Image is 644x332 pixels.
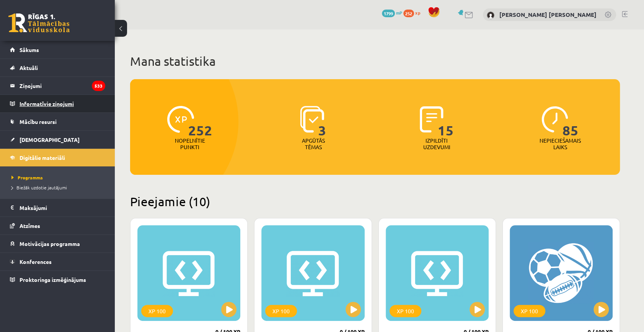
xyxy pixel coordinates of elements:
[540,137,581,150] p: Nepieciešamais laiks
[10,149,105,166] a: Digitālie materiāli
[130,54,620,69] h1: Mana statistika
[167,106,194,133] img: icon-xp-0682a9bc20223a9ccc6f5883a126b849a74cddfe5390d2b41b4391c66f2066e7.svg
[396,10,402,16] span: mP
[300,106,324,133] img: icon-learned-topics-4a711ccc23c960034f471b6e78daf4a3bad4a20eaf4de84257b87e66633f6470.svg
[20,64,38,71] span: Aktuāli
[10,253,105,270] a: Konferences
[562,106,579,137] span: 85
[20,240,80,247] span: Motivācijas programma
[20,136,80,143] span: [DEMOGRAPHIC_DATA]
[487,11,494,19] img: Emīls Matiass Reinfelds
[10,41,105,59] a: Sākums
[298,137,328,150] p: Apgūtās tēmas
[390,305,421,317] div: XP 100
[10,271,105,288] a: Proktoringa izmēģinājums
[10,131,105,148] a: [DEMOGRAPHIC_DATA]
[422,137,452,150] p: Izpildīti uzdevumi
[10,59,105,76] a: Aktuāli
[403,10,424,16] a: 252 xp
[10,235,105,252] a: Motivācijas programma
[20,118,57,125] span: Mācību resursi
[10,199,105,216] a: Maksājumi
[499,11,597,18] a: [PERSON_NAME] [PERSON_NAME]
[20,258,52,265] span: Konferences
[20,199,105,216] legend: Maksājumi
[11,184,107,191] a: Biežāk uzdotie jautājumi
[130,194,620,209] h2: Pieejamie (10)
[415,10,420,16] span: xp
[11,174,107,181] a: Programma
[10,113,105,130] a: Mācību resursi
[20,95,105,112] legend: Informatīvie ziņojumi
[92,81,105,91] i: 533
[541,106,568,133] img: icon-clock-7be60019b62300814b6bd22b8e044499b485619524d84068768e800edab66f18.svg
[20,222,40,229] span: Atzīmes
[382,10,395,17] span: 1799
[8,13,70,33] a: Rīgas 1. Tālmācības vidusskola
[403,10,414,17] span: 252
[20,46,39,53] span: Sākums
[438,106,454,137] span: 15
[10,77,105,94] a: Ziņojumi533
[20,276,86,283] span: Proktoringa izmēģinājums
[11,174,43,181] span: Programma
[318,106,326,137] span: 3
[188,106,212,137] span: 252
[420,106,443,133] img: icon-completed-tasks-ad58ae20a441b2904462921112bc710f1caf180af7a3daa7317a5a94f2d26646.svg
[265,305,297,317] div: XP 100
[20,154,65,161] span: Digitālie materiāli
[11,184,67,190] span: Biežāk uzdotie jautājumi
[20,77,105,94] legend: Ziņojumi
[10,217,105,234] a: Atzīmes
[382,10,402,16] a: 1799 mP
[10,95,105,112] a: Informatīvie ziņojumi
[514,305,545,317] div: XP 100
[141,305,173,317] div: XP 100
[175,137,205,150] p: Nopelnītie punkti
